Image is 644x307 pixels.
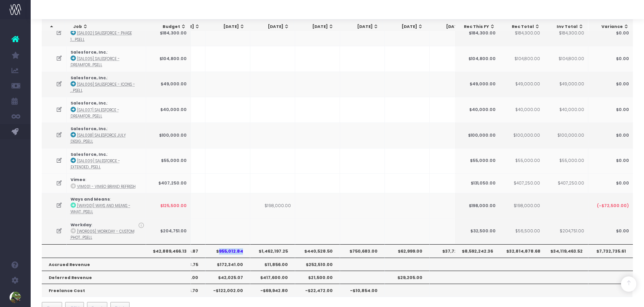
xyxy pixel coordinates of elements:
[455,193,499,219] td: $198,000.00
[499,122,544,148] td: $100,000.00
[71,31,132,42] abbr: [SAL002] Salesforce - Phase 1.5 Pressure Test - Brand - Upsell
[499,244,544,257] th: $32,814,878.68
[250,284,295,297] th: -$69,942.80
[71,82,135,93] abbr: [SAL006] Salesforce - Icons - Brand - Upsell
[295,244,340,257] th: $440,528.50
[385,244,430,257] th: $62,999.00
[543,46,588,72] td: $104,800.00
[301,24,334,30] div: [DATE]
[71,222,92,228] strong: Workday
[390,24,423,30] div: [DATE]
[588,219,633,244] td: $0.00
[588,46,633,72] td: $0.00
[338,20,383,34] th: Dec 25: activate to sort column ascending
[71,158,120,170] abbr: [SAL009] Salesforce - Extended July Support - Brand - Upsell
[71,75,107,81] strong: Salesforce, Inc.
[295,271,340,284] th: $21,500.00
[340,284,385,297] th: -$10,854.00
[77,184,136,189] abbr: VIM001 - Vimeo Brand Refresh
[499,97,544,122] td: $40,000.00
[588,97,633,122] td: $0.00
[506,24,540,30] div: Rec Total
[543,97,588,122] td: $40,000.00
[295,258,340,271] th: $252,510.00
[543,122,588,148] td: $100,000.00
[543,72,588,97] td: $49,000.00
[543,20,588,46] td: $184,300.00
[153,24,186,30] div: Budget
[588,148,633,174] td: $0.00
[295,284,340,297] th: -$22,472.00
[434,24,468,30] div: [DATE]
[294,20,338,34] th: Nov 25: activate to sort column ascending
[71,152,107,157] strong: Salesforce, Inc.
[42,258,191,271] th: Accrued Revenue
[205,271,250,284] th: $42,025.07
[499,20,544,46] td: $184,300.00
[499,72,544,97] td: $49,000.00
[67,97,146,122] td: :
[146,193,191,219] td: $125,500.00
[588,20,633,34] th: Variance: activate to sort column ascending
[499,148,544,174] td: $55,000.00
[71,229,135,240] abbr: [WOR005] Workday - Custom Photoshoot - Upsell
[146,148,191,174] td: $55,000.00
[205,284,250,297] th: -$122,002.00
[71,177,85,183] strong: Vimeo
[249,20,294,34] th: Oct 25: activate to sort column ascending
[71,49,107,55] strong: Salesforce, Inc.
[256,24,289,30] div: [DATE]
[74,24,144,30] div: Job
[67,122,146,148] td: :
[588,72,633,97] td: $0.00
[250,271,295,284] th: $417,600.00
[146,72,191,97] td: $49,000.00
[71,56,120,67] abbr: [SAL005] Salesforce - Dreamforce Theme - Brand - Upsell
[455,173,499,193] td: $131,050.00
[204,20,249,34] th: Sep 25: activate to sort column ascending
[550,24,584,30] div: Inv Total
[67,46,146,72] td: :
[205,244,250,257] th: $955,012.84
[427,20,472,34] th: Feb 26: activate to sort column ascending
[71,203,130,214] abbr: [WAY001] Ways and Means - WhatNot Assets - Brand - Upsell
[455,20,499,34] th: Rec This FY: activate to sort column ascending
[71,133,126,144] abbr: [SAL008] Salesforce July Design Support - Brand - Upsell
[71,108,119,119] abbr: [SAL007] Salesforce - Dreamforce Sprint - Brand - Upsell
[71,196,110,202] strong: Ways and Means
[146,46,191,72] td: $104,800.00
[146,20,191,46] td: $184,300.00
[67,72,146,97] td: :
[499,20,544,34] th: Rec Total: activate to sort column ascending
[544,20,588,34] th: Inv Total: activate to sort column ascending
[499,173,544,193] td: $407,250.00
[67,193,146,219] td: :
[383,20,427,34] th: Jan 26: activate to sort column ascending
[250,193,295,219] td: $198,000.00
[71,126,107,132] strong: Salesforce, Inc.
[596,203,629,209] span: (-$72,500.00)
[42,284,191,297] th: Freelance Cost
[543,173,588,193] td: $407,250.00
[146,173,191,193] td: $407,250.00
[455,122,499,148] td: $100,000.00
[588,20,633,46] td: $0.00
[499,219,544,244] td: $56,500.00
[430,244,475,257] th: $37,728.00
[595,24,629,30] div: Variance
[146,219,191,244] td: $204,751.00
[345,24,378,30] div: [DATE]
[67,173,146,193] td: :
[499,193,544,219] td: $198,000.00
[67,20,146,46] td: :
[42,271,191,284] th: Deferred Revenue
[250,258,295,271] th: $11,856.00
[455,72,499,97] td: $49,000.00
[499,46,544,72] td: $104,800.00
[146,20,191,34] th: Budget: activate to sort column ascending
[146,244,191,257] th: $42,889,466.13
[10,292,21,303] img: images/default_profile_image.png
[455,46,499,72] td: $104,800.00
[588,122,633,148] td: $0.00
[462,24,495,30] div: Rec This FY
